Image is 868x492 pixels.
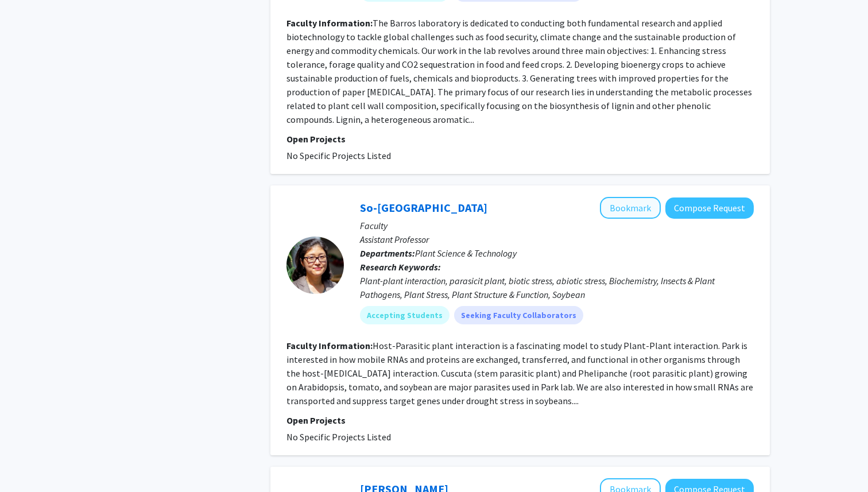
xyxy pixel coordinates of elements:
b: Faculty Information: [286,17,373,29]
fg-read-more: Host-Parasitic plant interaction is a fascinating model to study Plant-Plant interaction. Park is... [286,340,753,406]
fg-read-more: The Barros laboratory is dedicated to conducting both fundamental research and applied biotechnol... [286,17,752,125]
b: Faculty Information: [286,340,373,351]
b: Research Keywords: [360,261,441,273]
span: Plant Science & Technology [415,247,517,259]
p: Open Projects [286,132,754,146]
mat-chip: Seeking Faculty Collaborators [454,306,583,324]
p: Assistant Professor [360,233,754,246]
a: So-[GEOGRAPHIC_DATA] [360,200,487,215]
p: Faculty [360,219,754,233]
iframe: Chat [9,440,49,483]
mat-chip: Accepting Students [360,306,449,324]
div: Plant-plant interaction, parasicit plant, biotic stress, abiotic stress, Biochemistry, Insects & ... [360,274,754,301]
button: Add So-Yon Park to Bookmarks [600,197,661,219]
span: No Specific Projects Listed [286,150,391,161]
p: Open Projects [286,413,754,427]
span: No Specific Projects Listed [286,431,391,443]
button: Compose Request to So-Yon Park [665,197,754,219]
b: Departments: [360,247,415,259]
